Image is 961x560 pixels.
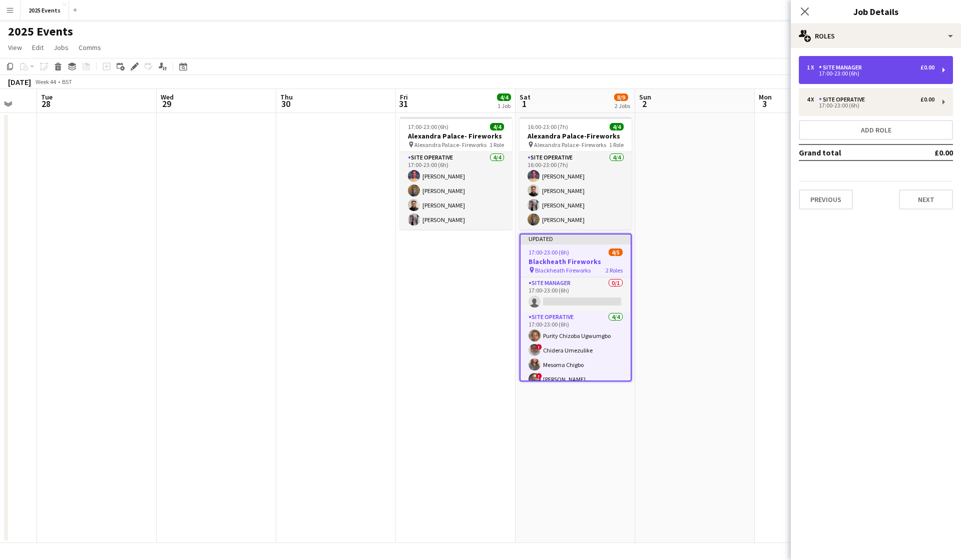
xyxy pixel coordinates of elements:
a: Jobs [50,41,73,54]
app-job-card: Updated17:00-23:00 (6h)4/5Blackheath Fireworks Blackheath Fireworks2 RolesSite Manager0/117:00-23... [520,233,632,381]
a: View [4,41,26,54]
span: Sat [520,92,531,101]
h3: Alexandra Palace-Fireworks [520,131,632,140]
app-card-role: Site Operative4/417:00-23:00 (6h)[PERSON_NAME][PERSON_NAME][PERSON_NAME][PERSON_NAME] [400,152,512,229]
button: 2025 Events [21,0,69,20]
span: 4/4 [610,123,624,130]
app-card-role: Site Operative4/417:00-23:00 (6h)Purity Chizoba Ugwumgbo!Chidera UmezulikeMesoma Chigbo![PERSON_N... [521,311,631,389]
span: Edit [32,43,44,52]
div: £0.00 [920,96,934,103]
span: Fri [400,92,408,101]
div: 1 Job [498,102,511,109]
span: 28 [40,98,53,109]
span: 4/5 [609,248,623,256]
h3: Blackheath Fireworks [521,257,631,266]
span: Mon [759,92,772,101]
button: Previous [799,189,853,209]
div: [DATE] [8,77,31,87]
span: Week 44 [33,78,58,85]
button: Add role [799,120,953,140]
td: Grand total [799,144,905,160]
div: £0.00 [920,64,934,71]
div: BST [62,78,72,85]
a: Comms [75,41,105,54]
app-job-card: 16:00-23:00 (7h)4/4Alexandra Palace-Fireworks Alexandra Palace- Fireworks1 RoleSite Operative4/41... [520,117,632,229]
span: Comms [79,43,101,52]
div: 1 x [807,64,819,71]
a: Edit [28,41,48,54]
h3: Alexandra Palace- Fireworks [400,131,512,140]
h3: Job Details [791,5,961,18]
span: Jobs [54,43,69,52]
app-card-role: Site Manager0/117:00-23:00 (6h) [521,277,631,311]
span: 2 [638,98,651,109]
span: 4/4 [497,93,511,101]
span: Alexandra Palace- Fireworks [414,141,487,148]
h1: 2025 Events [8,24,73,39]
span: Blackheath Fireworks [535,266,591,274]
span: View [8,43,22,52]
span: 4/4 [490,123,504,130]
span: Wed [161,92,174,101]
span: 2 Roles [606,266,623,274]
span: 1 Role [609,141,624,148]
span: 3 [757,98,772,109]
button: Next [899,189,953,209]
span: ! [536,344,542,350]
span: Sun [639,92,651,101]
span: 1 Role [490,141,504,148]
div: 2 Jobs [615,102,630,109]
div: 4 x [807,96,819,103]
span: Alexandra Palace- Fireworks [534,141,606,148]
span: 30 [279,98,293,109]
div: 17:00-23:00 (6h) [807,71,934,76]
div: Site Operative [819,96,869,103]
span: 16:00-23:00 (7h) [528,123,568,130]
span: 31 [398,98,408,109]
span: Thu [280,92,293,101]
app-card-role: Site Operative4/416:00-23:00 (7h)[PERSON_NAME][PERSON_NAME][PERSON_NAME][PERSON_NAME] [520,152,632,229]
div: Roles [791,24,961,48]
span: 17:00-23:00 (6h) [529,248,569,256]
span: 29 [159,98,174,109]
span: ! [536,373,542,379]
div: 17:00-23:00 (6h) [807,103,934,108]
div: Site Manager [819,64,866,71]
span: Tue [41,92,53,101]
div: Updated [521,234,631,242]
td: £0.00 [905,144,953,160]
app-job-card: 17:00-23:00 (6h)4/4Alexandra Palace- Fireworks Alexandra Palace- Fireworks1 RoleSite Operative4/4... [400,117,512,229]
span: 17:00-23:00 (6h) [408,123,448,130]
span: 1 [518,98,531,109]
span: 8/9 [614,93,628,101]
